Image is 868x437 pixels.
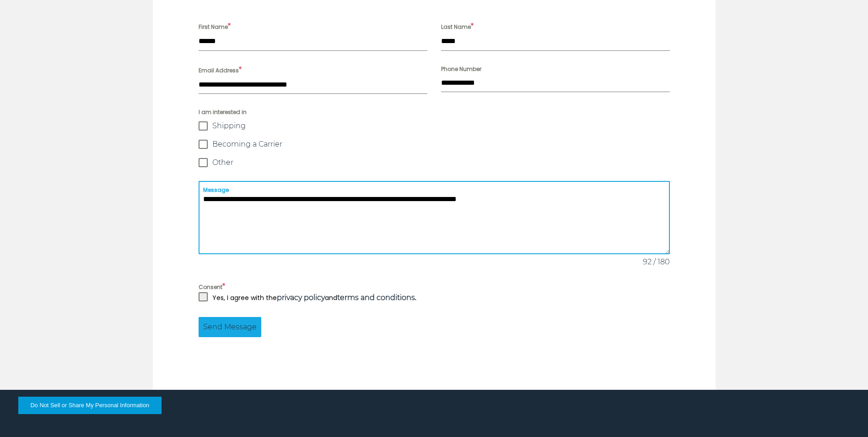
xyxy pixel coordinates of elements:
a: privacy policy [277,293,325,302]
button: Send Message [199,317,261,337]
p: Yes, I agree with the and [212,292,416,303]
span: Send Message [203,322,257,333]
strong: . [337,293,416,302]
span: I am interested in [199,108,670,117]
label: Shipping [199,121,670,131]
label: Other [199,158,670,167]
label: Becoming a Carrier [199,140,670,149]
span: Other [212,158,233,167]
button: Do Not Sell or Share My Personal Information [18,397,162,414]
span: Shipping [212,121,246,131]
a: terms and conditions [337,293,415,302]
span: Becoming a Carrier [212,140,282,149]
label: Consent [199,281,670,292]
span: 92 / 180 [643,257,670,268]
